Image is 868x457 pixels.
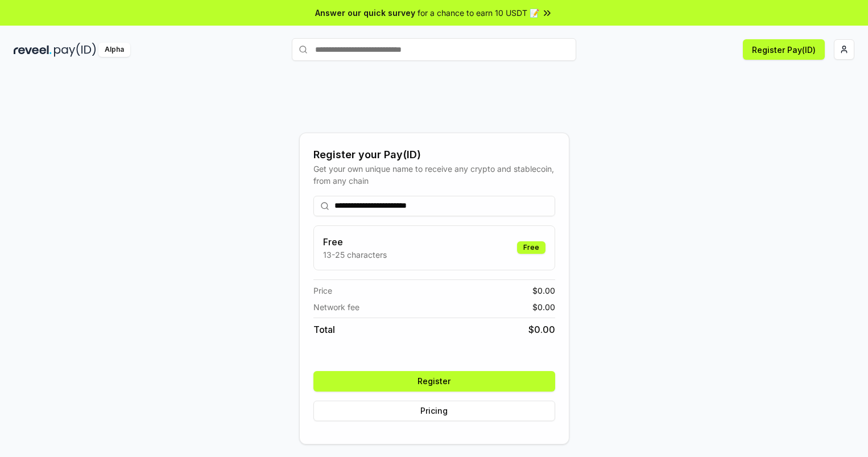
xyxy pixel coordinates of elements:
[528,323,555,336] span: $ 0.00
[323,249,387,261] p: 13-25 characters
[313,163,555,187] div: Get your own unique name to receive any crypto and stablecoin, from any chain
[532,285,555,297] span: $ 0.00
[313,401,555,421] button: Pricing
[313,285,332,297] span: Price
[14,43,52,57] img: reveel_dark
[98,43,130,57] div: Alpha
[532,301,555,313] span: $ 0.00
[418,7,539,19] span: for a chance to earn 10 USDT 📝
[743,39,825,60] button: Register Pay(ID)
[313,323,335,336] span: Total
[313,301,359,313] span: Network fee
[315,7,415,19] span: Answer our quick survey
[54,43,96,57] img: pay_id
[323,235,387,249] h3: Free
[517,241,545,254] div: Free
[313,147,555,163] div: Register your Pay(ID)
[313,371,555,392] button: Register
